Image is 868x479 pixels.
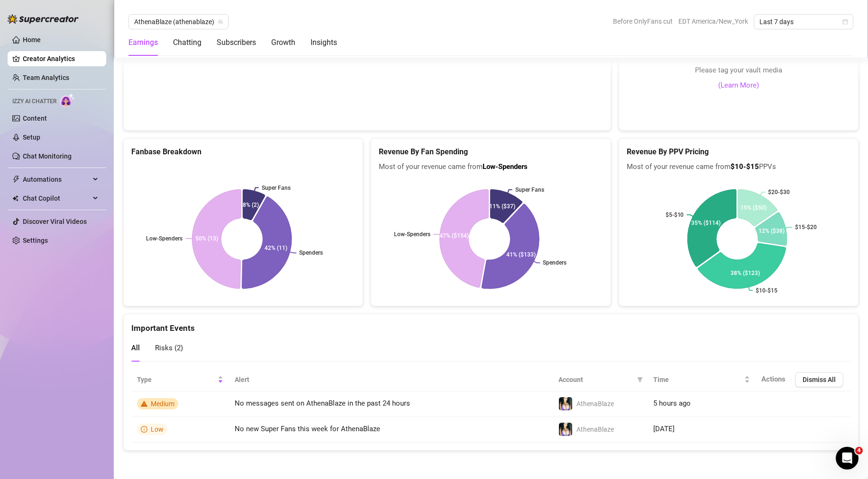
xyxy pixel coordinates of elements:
[23,237,48,244] a: Settings
[695,65,782,76] span: Please tag your vault media
[131,314,850,335] div: Important Events
[218,19,223,25] span: team
[394,231,430,238] text: Low-Spenders
[235,425,380,433] span: No new Super Fans this week for AthenaBlaze
[229,368,553,391] th: Alert
[379,161,603,173] span: Most of your revenue came from
[576,426,614,433] span: AthenaBlaze
[23,36,41,44] a: Home
[23,133,40,141] a: Setup
[768,189,790,195] text: $20-$30
[653,399,691,408] span: 5 hours ago
[151,400,174,408] span: Medium
[23,74,69,81] a: Team Analytics
[141,426,147,433] span: info-circle
[613,14,673,28] span: Before OnlyFans cut
[678,14,748,28] span: EDT America/New_York
[756,287,777,294] text: $10-$15
[235,399,410,408] span: No messages sent on AthenaBlaze in the past 24 hours
[12,176,20,183] span: thunderbolt
[12,195,18,202] img: Chat Copilot
[543,259,567,266] text: Spenders
[842,19,848,25] span: calendar
[173,37,201,48] div: Chatting
[137,374,216,385] span: Type
[559,397,572,410] img: AthenaBlaze
[23,152,72,160] a: Chat Monitoring
[131,146,355,158] h5: Fanbase Breakdown
[653,374,742,385] span: Time
[559,423,572,436] img: AthenaBlaze
[131,368,229,391] th: Type
[627,146,850,158] h5: Revenue By PPV Pricing
[23,218,87,225] a: Discover Viral Videos
[131,344,140,352] span: All
[262,185,291,191] text: Super Fans
[718,80,759,91] a: (Learn More)
[128,37,158,48] div: Earnings
[855,447,863,454] span: 4
[795,372,843,387] button: Dismiss All
[134,15,223,29] span: AthenaBlaze (athenablaze)
[576,400,614,408] span: AthenaBlaze
[836,447,859,470] iframe: Intercom live chat
[217,37,256,48] div: Subscribers
[311,37,337,48] div: Insights
[23,115,47,122] a: Content
[141,400,147,407] span: warning
[515,186,544,193] text: Super Fans
[271,37,295,48] div: Growth
[151,426,164,433] span: Low
[665,212,684,218] text: $5-$10
[299,250,323,257] text: Spenders
[483,162,528,171] b: Low-Spenders
[795,224,817,231] text: $15-$20
[761,375,786,383] span: Actions
[648,368,756,391] th: Time
[23,172,90,187] span: Automations
[23,51,99,66] a: Creator Analytics
[558,374,633,385] span: Account
[759,15,848,29] span: Last 7 days
[155,344,183,352] span: Risks ( 2 )
[60,93,75,107] img: AI Chatter
[146,235,183,242] text: Low-Spenders
[731,162,759,171] b: $10-$15
[653,425,675,433] span: [DATE]
[379,146,603,158] h5: Revenue By Fan Spending
[637,377,643,382] span: filter
[23,191,90,206] span: Chat Copilot
[8,14,79,24] img: logo-BBDzfeDw.svg
[627,161,850,173] span: Most of your revenue came from PPVs
[803,376,836,383] span: Dismiss All
[12,97,56,106] span: Izzy AI Chatter
[635,373,645,387] span: filter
